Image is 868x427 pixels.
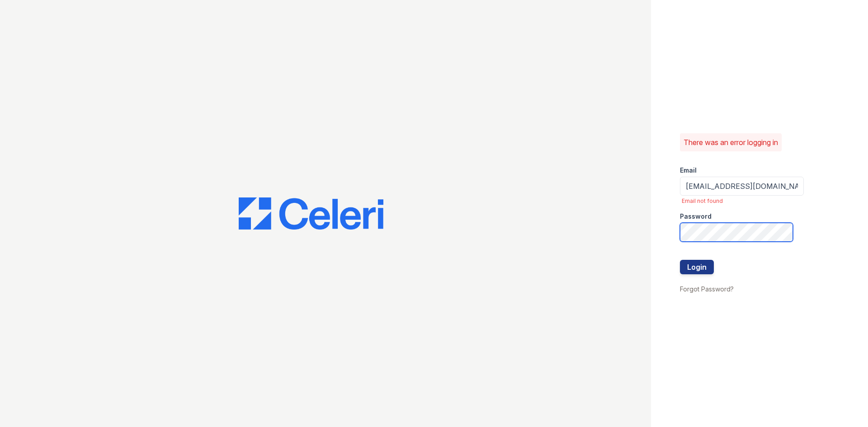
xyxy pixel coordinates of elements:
[680,166,697,175] label: Email
[680,260,714,274] button: Login
[680,285,734,293] a: Forgot Password?
[682,197,804,205] span: Email not found
[239,197,383,230] img: CE_Logo_Blue-a8612792a0a2168367f1c8372b55b34899dd931a85d93a1a3d3e32e68fde9ad4.png
[684,137,778,148] p: There was an error logging in
[680,212,712,221] label: Password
